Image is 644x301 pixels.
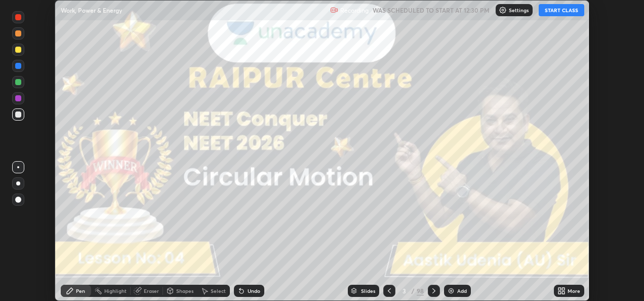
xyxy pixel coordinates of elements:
[499,6,507,14] img: class-settings-icons
[539,4,584,16] button: START CLASS
[61,6,122,14] p: Work, Power & Energy
[340,7,369,14] p: Recording
[457,288,467,293] div: Add
[176,288,193,293] div: Shapes
[417,286,424,295] div: 98
[373,6,490,15] h5: WAS SCHEDULED TO START AT 12:30 PM
[568,288,580,293] div: More
[330,6,338,14] img: recording.375f2c34.svg
[76,288,85,293] div: Pen
[509,8,529,13] p: Settings
[447,287,455,295] img: add-slide-button
[399,288,410,294] div: 3
[144,288,159,293] div: Eraser
[211,288,226,293] div: Select
[412,288,415,294] div: /
[248,288,260,293] div: Undo
[104,288,127,293] div: Highlight
[361,288,375,293] div: Slides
